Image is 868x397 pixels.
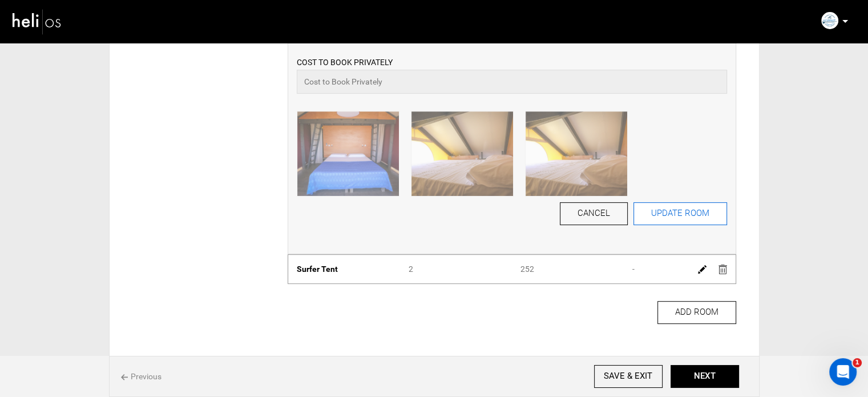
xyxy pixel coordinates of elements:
[121,374,128,380] img: back%20icon.svg
[718,264,727,274] img: delete.svg
[594,365,663,388] input: SAVE & EXIT
[297,70,727,94] input: Cost to Book Privately
[633,202,727,225] button: UPDATE ROOM
[11,14,399,22] strong: The beds, in the European standard (90 × 200 single and 180 × 200 double) are positioned in front...
[698,265,706,274] img: edit.svg
[560,202,628,225] button: CANCEL
[400,263,512,275] div: 2
[632,264,635,274] span: -
[297,57,393,68] label: Cost to Book Privately
[11,57,282,65] strong: The "Kiter" is an ideal youth tent for couples or whole families of sportsmen.
[11,13,418,48] p: from which, as soon as you wake up, you can enjoy the spectacle of the sea and nature, while anot...
[829,358,857,386] iframe: Intercom live chat
[11,55,418,103] p: In fact, the name, not surprisingly, recalls that it is the favorite tent of the kiters. As for t...
[821,12,838,29] img: c36575676b75a9917f0e920f24609c9d.png
[121,371,162,382] span: Previous
[512,263,624,275] div: 252
[657,301,736,324] button: ADD ROOM
[671,365,739,388] button: NEXT
[853,358,862,367] span: 1
[297,264,338,274] span: Surfer Tent
[11,6,63,37] img: heli-logo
